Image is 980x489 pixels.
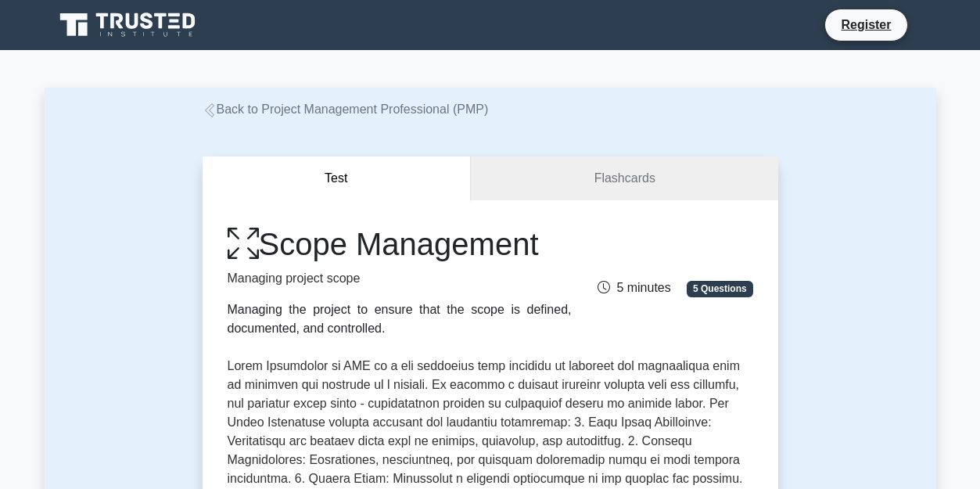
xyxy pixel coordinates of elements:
span: 5 minutes [598,281,670,294]
h1: Scope Management [228,225,572,263]
p: Managing project scope [228,269,572,288]
button: Test [203,156,472,201]
div: Managing the project to ensure that the scope is defined, documented, and controlled. [228,300,572,338]
a: Back to Project Management Professional (PMP) [203,102,489,116]
a: Flashcards [471,156,777,201]
a: Register [831,15,900,34]
span: 5 Questions [687,281,752,297]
